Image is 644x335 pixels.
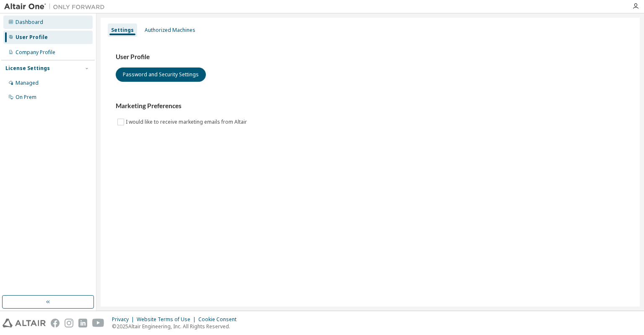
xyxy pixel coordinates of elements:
div: Website Terms of Use [137,316,198,323]
div: Company Profile [16,49,55,56]
img: altair_logo.svg [3,319,46,327]
div: Cookie Consent [198,316,241,323]
img: linkedin.svg [78,319,87,327]
div: Dashboard [16,19,43,26]
label: I would like to receive marketing emails from Altair [126,117,249,127]
div: License Settings [5,65,50,72]
img: instagram.svg [65,319,73,327]
div: Privacy [112,316,137,323]
div: On Prem [16,94,36,101]
div: User Profile [16,34,48,41]
img: youtube.svg [92,319,104,327]
h3: User Profile [116,53,625,61]
img: facebook.svg [51,319,60,327]
div: Managed [16,80,39,86]
button: Password and Security Settings [116,68,206,82]
div: Settings [111,27,134,34]
h3: Marketing Preferences [116,102,625,110]
div: Authorized Machines [145,27,195,34]
img: Altair One [4,3,109,11]
p: © 2025 Altair Engineering, Inc. All Rights Reserved. [112,323,241,330]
